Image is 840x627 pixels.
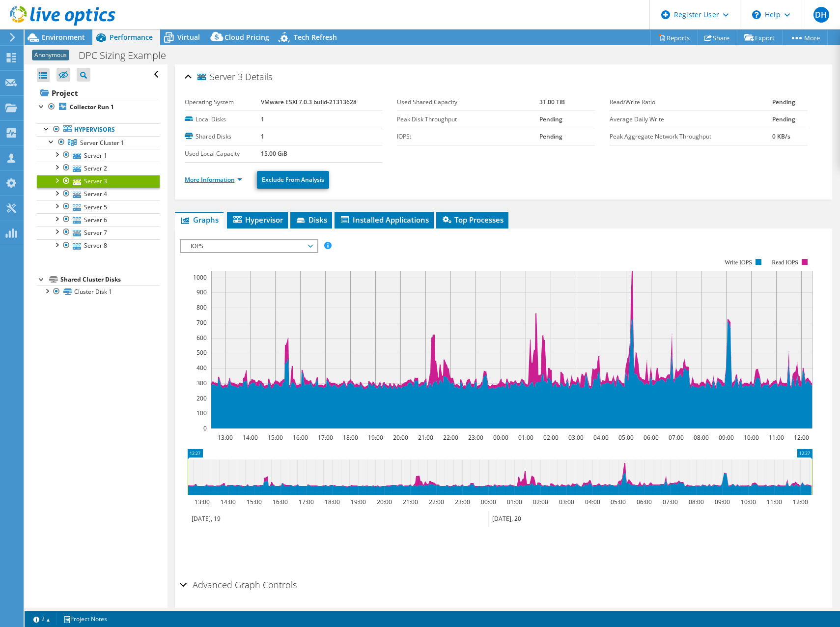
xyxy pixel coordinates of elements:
b: 31.00 TiB [539,98,565,106]
text: 15:00 [267,433,282,442]
span: Graphs [180,215,219,225]
b: Pending [539,132,562,141]
text: 07:00 [668,433,683,442]
b: 1 [261,132,264,141]
text: 17:00 [317,433,333,442]
text: 800 [196,303,207,312]
h2: Advanced Graph Controls [180,575,297,595]
span: Virtual [177,32,200,42]
text: 03:00 [559,498,574,506]
text: 100 [196,409,207,417]
text: 18:00 [342,433,358,442]
a: Server 6 [37,213,160,226]
text: 02:00 [543,433,558,442]
a: More Information [185,175,242,184]
a: Server 8 [37,239,160,252]
span: Disks [295,215,327,225]
a: Server 4 [37,188,160,200]
span: Environment [42,32,85,42]
b: Pending [772,115,795,123]
text: 05:00 [610,498,625,506]
a: Cluster Disk 1 [37,285,160,298]
label: Used Shared Capacity [397,97,539,107]
text: 600 [196,334,207,342]
label: Local Disks [185,114,261,124]
span: Server 3 [197,72,243,82]
label: Peak Disk Throughput [397,114,539,124]
text: 23:00 [468,433,483,442]
text: 06:00 [643,433,658,442]
span: Hypervisor [232,215,283,225]
text: 20:00 [392,433,408,442]
a: More [782,30,828,45]
text: 17:00 [298,498,313,506]
text: 10:00 [743,433,758,442]
span: Server Cluster 1 [80,139,124,147]
span: DH [813,7,829,23]
text: 18:00 [324,498,339,506]
text: 1000 [193,273,207,282]
text: 11:00 [768,433,784,442]
b: Collector Run 1 [70,103,114,111]
text: 0 [203,424,207,432]
text: 23:00 [454,498,470,506]
a: Hypervisors [37,123,160,136]
b: 1 [261,115,264,123]
label: Average Daily Write [610,114,772,124]
text: 22:00 [428,498,444,506]
b: VMware ESXi 7.0.3 build-21313628 [261,98,357,106]
a: Project [37,85,160,101]
text: 200 [196,394,207,402]
text: 10:00 [740,498,756,506]
text: 12:00 [792,498,808,506]
a: Server 7 [37,226,160,239]
text: 01:00 [506,498,522,506]
a: Export [737,30,783,45]
text: 900 [196,288,207,296]
a: Exclude From Analysis [257,171,329,189]
text: 21:00 [402,498,418,506]
span: Installed Applications [339,215,429,225]
text: 19:00 [367,433,383,442]
label: Used Local Capacity [185,149,261,159]
div: Shared Cluster Disks [60,274,160,285]
h1: DPC Sizing Example [74,50,181,61]
a: Server 2 [37,162,160,174]
b: 15.00 GiB [261,149,287,158]
a: Share [697,30,737,45]
text: 21:00 [418,433,433,442]
text: Write IOPS [725,259,752,266]
text: 05:00 [618,433,633,442]
span: Tech Refresh [294,32,337,42]
span: IOPS [186,240,312,252]
a: Server 3 [37,175,160,188]
a: Project Notes [56,613,114,625]
span: Top Processes [441,215,504,225]
label: Peak Aggregate Network Throughput [610,132,772,142]
text: 00:00 [493,433,508,442]
label: Read/Write Ratio [610,97,772,107]
a: Server 5 [37,200,160,213]
span: Anonymous [32,50,69,60]
text: 08:00 [693,433,708,442]
a: 2 [27,613,57,625]
text: 19:00 [350,498,365,506]
text: 08:00 [688,498,703,506]
text: 06:00 [636,498,651,506]
span: Performance [110,32,153,42]
text: 15:00 [246,498,261,506]
a: Server 1 [37,149,160,162]
text: 300 [196,379,207,387]
a: Server Cluster 1 [37,136,160,149]
text: 01:00 [518,433,533,442]
text: 22:00 [443,433,458,442]
text: 00:00 [480,498,496,506]
text: 03:00 [568,433,583,442]
text: 09:00 [718,433,733,442]
text: 11:00 [766,498,782,506]
text: 04:00 [585,498,600,506]
text: 09:00 [714,498,729,506]
text: 13:00 [217,433,232,442]
a: Reports [650,30,698,45]
text: 16:00 [292,433,308,442]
